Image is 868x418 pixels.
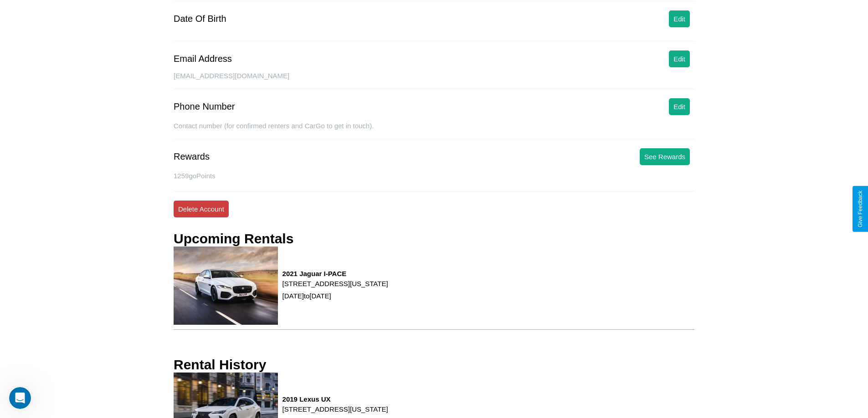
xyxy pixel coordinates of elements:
h3: Upcoming Rentals [174,231,293,247]
p: [DATE] to [DATE] [282,290,388,302]
div: Date Of Birth [174,14,226,24]
p: 1259 goPoints [174,170,694,182]
div: Phone Number [174,101,235,112]
div: Give Feedback [857,191,863,227]
div: Contact number (for confirmed renters and CarGo to get in touch). [174,122,694,139]
div: Email Address [174,54,232,64]
h3: Rental History [174,357,266,373]
button: See Rewards [640,148,690,165]
h3: 2019 Lexus UX [282,395,388,403]
h3: 2021 Jaguar I-PACE [282,270,388,277]
button: Edit [669,10,690,27]
img: rental [174,247,278,324]
iframe: Intercom live chat [9,387,31,409]
button: Edit [669,50,690,67]
button: Edit [669,98,690,115]
div: Rewards [174,151,210,162]
p: [STREET_ADDRESS][US_STATE] [282,403,388,415]
p: [STREET_ADDRESS][US_STATE] [282,277,388,290]
div: [EMAIL_ADDRESS][DOMAIN_NAME] [174,72,694,89]
button: Delete Account [174,201,229,217]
